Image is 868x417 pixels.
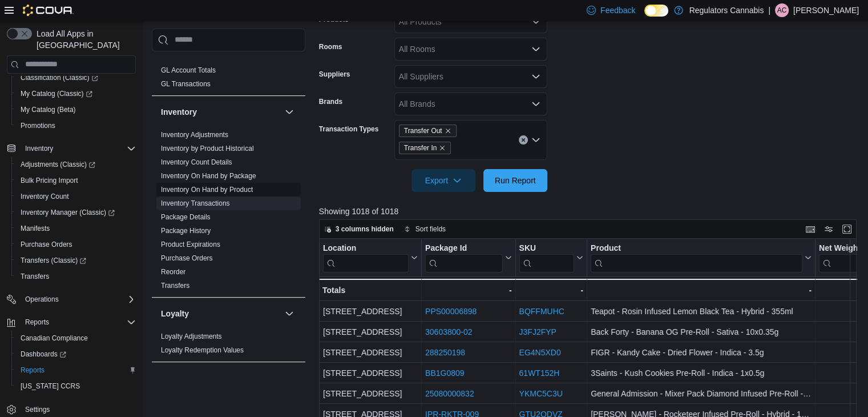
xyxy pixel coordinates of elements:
[161,227,211,235] a: Package History
[282,41,296,54] button: Finance
[21,208,115,217] span: Inventory Manager (Classic)
[519,135,528,145] button: Clear input
[11,118,140,134] button: Promotions
[519,368,559,378] a: 61WT152H
[519,389,562,398] a: YKMC5C3U
[161,158,232,166] a: Inventory Count Details
[418,169,469,192] span: Export
[323,346,418,359] div: [STREET_ADDRESS]
[21,224,50,233] span: Manifests
[768,3,770,17] p: |
[161,145,254,153] a: Inventory by Product Historical
[319,206,862,217] p: Showing 1018 of 1018
[21,366,45,375] span: Reports
[11,173,140,189] button: Bulk Pricing Import
[591,366,812,380] div: 3Saints - Kush Cookies Pre-Roll - Indica - 1x0.5g
[11,378,140,394] button: [US_STATE] CCRS
[322,283,418,297] div: Totals
[21,142,58,155] button: Inventory
[591,346,812,359] div: FIGR - Kandy Cake - Dried Flower - Indica - 3.5g
[323,325,418,339] div: [STREET_ADDRESS]
[319,70,350,79] label: Suppliers
[16,270,136,283] span: Transfers
[445,127,451,134] button: Remove Transfer Out from selection in this group
[161,80,211,88] a: GL Transactions
[21,240,72,249] span: Purchase Orders
[519,283,583,297] div: -
[519,243,574,272] div: SKU URL
[16,119,60,133] a: Promotions
[591,243,802,254] div: Product
[822,222,835,236] button: Display options
[323,387,418,400] div: [STREET_ADDRESS]
[161,308,280,319] button: Loyalty
[495,175,536,186] span: Run Report
[161,199,230,207] a: Inventory Transactions
[161,213,211,221] a: Package Details
[425,243,503,272] div: Package URL
[21,121,55,130] span: Promotions
[336,224,394,234] span: 3 columns hidden
[16,238,136,251] span: Purchase Orders
[411,169,475,192] button: Export
[16,174,136,187] span: Bulk Pricing Import
[519,348,560,357] a: EG4N5XD0
[16,331,136,345] span: Canadian Compliance
[21,334,88,343] span: Canadian Compliance
[16,379,84,393] a: [US_STATE] CCRS
[323,304,418,318] div: [STREET_ADDRESS]
[21,272,49,281] span: Transfers
[404,125,442,137] span: Transfer Out
[16,254,136,267] span: Transfers (Classic)
[2,141,140,157] button: Inventory
[16,103,80,117] a: My Catalog (Beta)
[775,3,789,17] div: Ashlee Campeau
[161,346,244,355] span: Loyalty Redemption Values
[11,205,140,220] a: Inventory Manager (Classic)
[11,189,140,205] button: Inventory Count
[591,304,812,318] div: Teapot - Rosin Infused Lemon Black Tea - Hybrid - 355ml
[11,362,140,378] button: Reports
[591,243,812,272] button: Product
[644,5,668,17] input: Dark Mode
[25,405,50,414] span: Settings
[11,236,140,252] button: Purchase Orders
[161,106,197,118] h3: Inventory
[804,222,817,236] button: Keyboard shortcuts
[425,307,477,316] a: PPS00006898
[323,243,409,254] div: Location
[319,125,378,134] label: Transaction Types
[531,17,540,26] button: Open list of options
[25,144,53,153] span: Inventory
[591,325,812,339] div: Back Forty - Banana OG Pre-Roll - Sativa - 10x0.35g
[16,347,71,361] a: Dashboards
[16,87,97,101] a: My Catalog (Classic)
[16,222,136,235] span: Manifests
[11,86,140,102] a: My Catalog (Classic)
[161,281,189,290] span: Transfers
[21,292,136,306] span: Operations
[531,45,540,54] button: Open list of options
[161,346,244,354] a: Loyalty Redemption Values
[519,307,564,316] a: BQFFMUHC
[319,42,342,51] label: Rooms
[519,327,556,336] a: J3FJ2FYP
[152,63,305,95] div: Finance
[161,66,216,75] span: GL Account Totals
[161,131,228,139] a: Inventory Adjustments
[323,366,418,380] div: [STREET_ADDRESS]
[161,332,222,341] span: Loyalty Adjustments
[161,240,220,248] a: Product Expirations
[161,158,232,167] span: Inventory Count Details
[21,350,66,359] span: Dashboards
[21,192,69,201] span: Inventory Count
[161,172,256,180] a: Inventory On Hand by Package
[16,103,136,117] span: My Catalog (Beta)
[16,190,74,203] a: Inventory Count
[399,222,450,236] button: Sort fields
[21,382,80,391] span: [US_STATE] CCRS
[282,307,296,320] button: Loyalty
[16,158,100,171] a: Adjustments (Classic)
[152,330,305,362] div: Loyalty
[161,144,254,153] span: Inventory by Product Historical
